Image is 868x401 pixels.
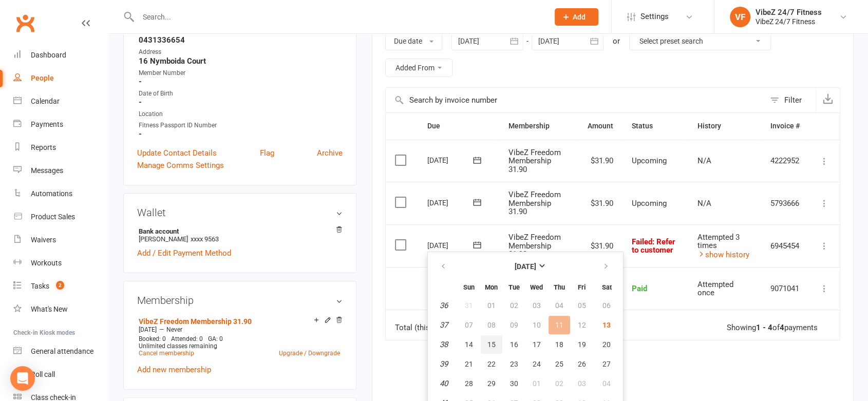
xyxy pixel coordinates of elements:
a: General attendance kiosk mode [13,340,108,363]
span: [DATE] [139,326,157,333]
th: Due [418,113,499,139]
strong: - [139,129,343,139]
a: Dashboard [13,44,108,67]
div: People [31,74,54,82]
button: 14 [458,335,480,354]
a: Tasks 2 [13,275,108,298]
div: Location [139,109,343,119]
button: 16 [503,335,525,354]
span: 24 [533,360,541,368]
span: 17 [533,340,541,349]
div: Workouts [31,259,62,267]
td: $31.90 [578,140,622,182]
div: Fitness Passport ID Number [139,121,343,130]
button: Due date [385,32,442,50]
div: Filter [784,94,802,106]
a: Automations [13,182,108,205]
span: Add [573,13,586,21]
span: 29 [487,379,496,388]
div: What's New [31,305,68,313]
a: Flag [260,147,274,159]
span: 13 [602,321,611,329]
button: 23 [503,355,525,373]
span: 23 [510,360,518,368]
strong: 4 [780,323,784,332]
span: VibeZ Freedom Membership 31.90 [508,190,561,216]
div: VF [730,7,750,27]
span: Attempted once [697,280,733,298]
a: Product Sales [13,205,108,228]
div: Tasks [31,282,49,290]
a: Update Contact Details [137,147,217,159]
th: Invoice # [761,113,809,139]
button: 15 [481,335,502,354]
a: Cancel membership [139,350,194,357]
div: Open Intercom Messenger [10,366,35,391]
button: 04 [594,374,620,393]
strong: 0431336654 [139,35,343,45]
div: Roll call [31,370,55,378]
em: 38 [440,340,448,349]
a: Add new membership [137,365,211,374]
small: Thursday [554,283,565,291]
button: 22 [481,355,502,373]
div: Product Sales [31,213,75,221]
div: or [613,35,620,47]
button: 19 [571,335,593,354]
em: 40 [440,379,448,388]
button: 25 [549,355,570,373]
span: 28 [465,379,473,388]
button: 17 [526,335,548,354]
td: 5793666 [761,182,809,224]
th: Membership [499,113,578,139]
button: 21 [458,355,480,373]
small: Saturday [602,283,612,291]
a: Upgrade / Downgrade [279,350,340,357]
span: 25 [555,360,563,368]
strong: Bank account [139,227,337,235]
span: 30 [510,379,518,388]
h3: Membership [137,295,343,306]
span: 27 [602,360,611,368]
td: 6945454 [761,224,809,268]
button: Filter [765,88,816,112]
th: History [688,113,761,139]
span: Attended: 0 [171,335,203,342]
span: Failed [631,237,675,255]
button: 18 [549,335,570,354]
button: 24 [526,355,548,373]
button: 27 [594,355,620,373]
button: Add [555,8,598,26]
strong: 16 Nymboida Court [139,56,343,66]
div: — [136,326,343,334]
small: Sunday [463,283,475,291]
span: Settings [640,5,669,28]
span: 03 [578,379,586,388]
strong: - [139,77,343,86]
small: Tuesday [508,283,520,291]
div: Waivers [31,236,56,244]
a: Reports [13,136,108,159]
span: 19 [578,340,586,349]
button: 20 [594,335,620,354]
span: 14 [465,340,473,349]
a: Calendar [13,90,108,113]
span: VibeZ Freedom Membership 31.90 [508,148,561,174]
input: Search by invoice number [386,88,765,112]
small: Friday [578,283,586,291]
span: xxxx 9563 [191,235,219,243]
a: People [13,67,108,90]
a: Messages [13,159,108,182]
span: 2 [56,281,64,290]
a: Payments [13,113,108,136]
button: 03 [571,374,593,393]
div: Total (this page only): of [395,323,536,332]
strong: 1 - 4 [756,323,772,332]
span: 15 [487,340,496,349]
input: Search... [135,10,541,24]
span: 01 [533,379,541,388]
strong: [DATE] [515,262,536,271]
span: 18 [555,340,563,349]
span: Never [166,326,182,333]
span: N/A [697,199,711,208]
